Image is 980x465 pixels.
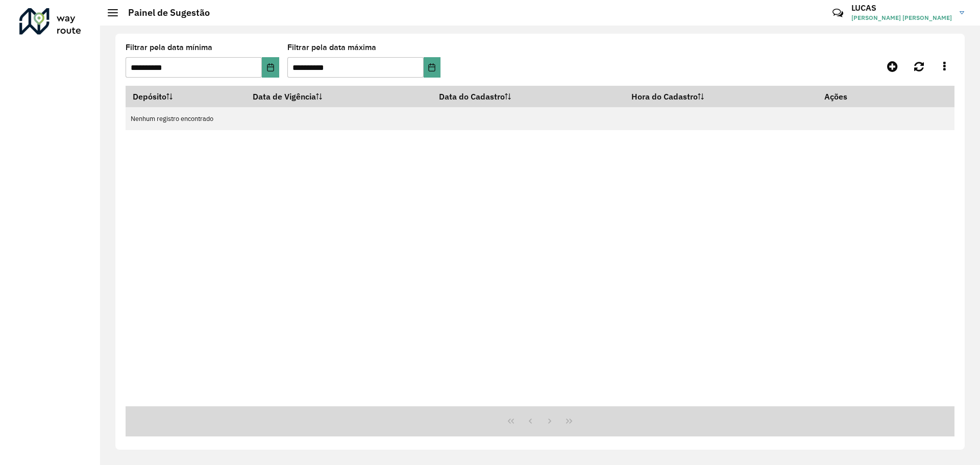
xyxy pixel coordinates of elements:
h2: Painel de Sugestão [118,7,210,18]
h3: LUCAS [851,3,952,13]
th: Hora do Cadastro [624,86,818,107]
th: Ações [817,86,878,107]
th: Depósito [126,86,246,107]
span: [PERSON_NAME] [PERSON_NAME] [851,13,952,22]
a: Contato Rápido [827,2,849,24]
button: Choose Date [424,57,440,78]
th: Data do Cadastro [432,86,624,107]
label: Filtrar pela data máxima [287,41,376,54]
th: Data de Vigência [246,86,432,107]
td: Nenhum registro encontrado [126,107,954,130]
label: Filtrar pela data mínima [126,41,212,54]
button: Choose Date [262,57,279,78]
